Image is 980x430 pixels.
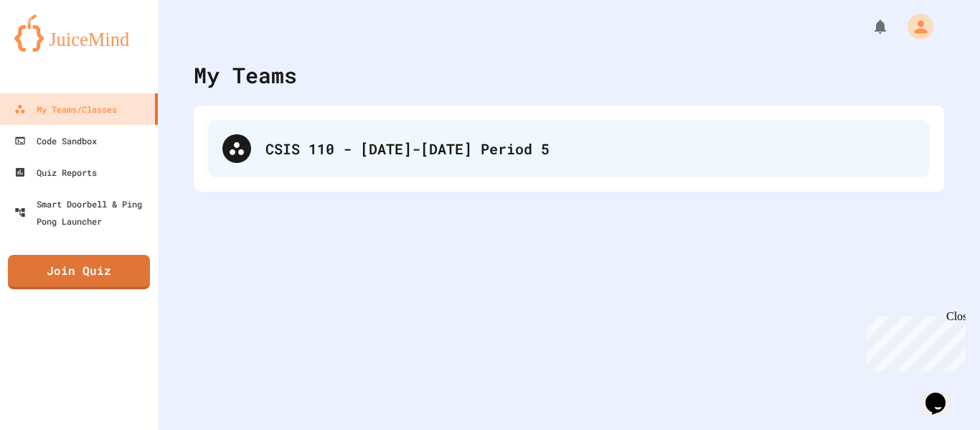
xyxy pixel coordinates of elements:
[6,6,99,91] div: Chat with us now!Close
[845,14,892,39] div: My Notifications
[14,132,97,149] div: Code Sandbox
[14,101,117,118] div: My Teams/Classes
[194,59,297,91] div: My Teams
[14,14,143,52] img: logo-orange.svg
[8,255,150,289] a: Join Quiz
[265,138,915,159] div: CSIS 110 - [DATE]-[DATE] Period 5
[861,310,966,371] iframe: chat widget
[892,10,937,43] div: My Account
[920,373,966,416] iframe: chat widget
[14,195,152,230] div: Smart Doorbell & Ping Pong Launcher
[14,164,97,181] div: Quiz Reports
[208,120,930,177] div: CSIS 110 - [DATE]-[DATE] Period 5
